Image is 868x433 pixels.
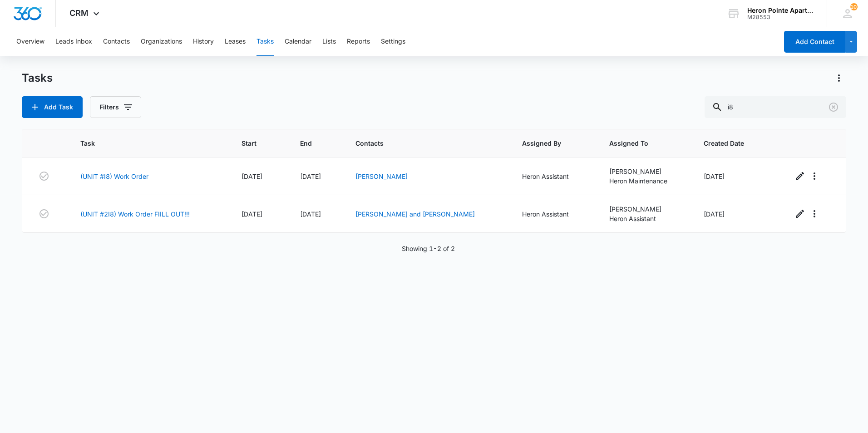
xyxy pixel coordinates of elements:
div: Heron Assistant [522,172,587,181]
h1: Tasks [22,71,53,85]
button: Lists [322,27,336,56]
button: Tasks [256,27,274,56]
span: Assigned By [522,138,574,148]
a: (UNIT #2I8) Work Order FIILL OUT!!! [80,209,190,219]
div: Heron Assistant [609,214,682,223]
span: Created Date [704,138,758,148]
span: 107 [850,3,858,10]
span: Start [242,138,266,148]
button: Reports [347,27,370,56]
button: Actions [832,71,846,85]
button: Calendar [285,27,311,56]
button: Overview [16,27,44,56]
button: Leases [225,27,246,56]
a: (UNIT #I8) Work Order [80,172,148,181]
div: account id [747,14,814,20]
button: Filters [90,96,141,118]
button: Contacts [103,27,130,56]
div: notifications count [850,3,858,10]
span: [DATE] [300,210,321,218]
span: [DATE] [300,172,321,180]
button: Settings [381,27,405,56]
div: [PERSON_NAME] [609,167,682,176]
input: Search Tasks [705,96,846,118]
div: Heron Maintenance [609,176,682,186]
span: [DATE] [242,210,262,218]
span: CRM [69,8,89,18]
button: Organizations [141,27,182,56]
a: [PERSON_NAME] and [PERSON_NAME] [355,210,475,218]
span: Task [80,138,207,148]
span: Contacts [355,138,487,148]
span: Assigned To [609,138,669,148]
span: [DATE] [242,172,262,180]
button: Add Task [22,96,83,118]
button: Leads Inbox [55,27,92,56]
button: Clear [826,100,841,114]
button: Add Contact [784,31,845,53]
span: [DATE] [704,172,725,180]
p: Showing 1-2 of 2 [402,244,455,253]
span: End [300,138,321,148]
div: Heron Assistant [522,209,587,219]
button: History [193,27,214,56]
span: [DATE] [704,210,725,218]
div: account name [747,7,814,14]
div: [PERSON_NAME] [609,204,682,214]
a: [PERSON_NAME] [355,172,408,180]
